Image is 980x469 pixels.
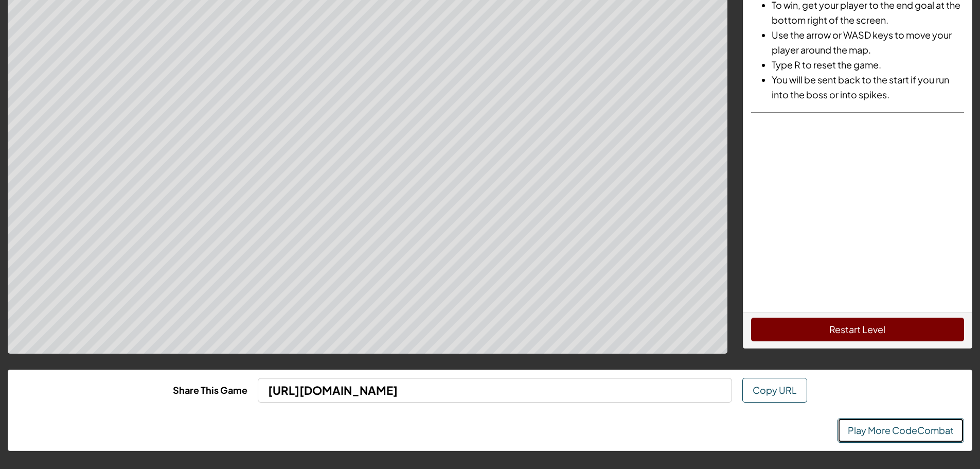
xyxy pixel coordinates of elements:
li: Use the arrow or WASD keys to move your player around the map. [772,27,964,57]
a: Play More CodeCombat [838,418,964,443]
li: Type R to reset the game. [772,57,964,72]
button: Restart Level [751,318,964,341]
b: Share This Game [173,384,247,396]
li: You will be sent back to the start if you run into the boss or into spikes. [772,72,964,102]
button: Copy URL [742,378,807,403]
span: Copy URL [753,384,797,396]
